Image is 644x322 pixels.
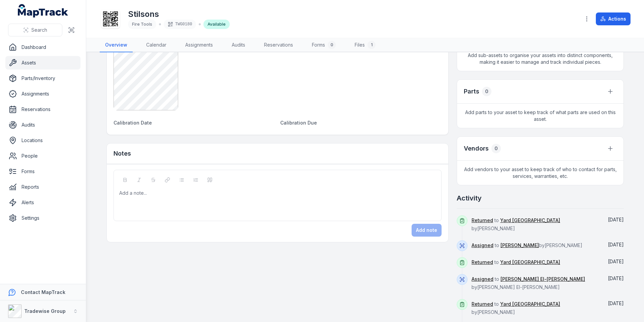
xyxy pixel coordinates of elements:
[259,38,298,52] a: Reservations
[164,20,196,29] div: TWG0180
[608,259,624,264] time: 16/06/2025, 2:48:54 pm
[472,276,585,290] span: to by [PERSON_NAME] El-[PERSON_NAME]
[307,38,341,52] a: Forms0
[132,22,152,27] span: Fire Tools
[472,259,493,266] a: Returned
[500,259,560,266] a: Yard [GEOGRAPHIC_DATA]
[472,301,560,315] span: to by [PERSON_NAME]
[608,275,624,281] span: [DATE]
[608,242,624,247] time: 03/07/2025, 6:10:56 am
[31,27,47,33] span: Search
[24,308,66,314] strong: Tradewise Group
[472,217,493,224] a: Returned
[5,87,80,101] a: Assignments
[226,38,251,52] a: Audits
[457,161,623,185] span: Add vendors to your asset to keep track of who to contact for parts, services, warranties, etc.
[8,24,62,36] button: Search
[464,144,489,153] h3: Vendors
[5,72,80,85] a: Parts/Inventory
[608,217,624,222] time: 30/07/2025, 3:14:43 pm
[500,301,560,307] a: Yard [GEOGRAPHIC_DATA]
[608,275,624,281] time: 16/06/2025, 10:31:03 am
[349,38,381,52] a: Files1
[18,4,68,18] a: MapTrack
[500,217,560,224] a: Yard [GEOGRAPHIC_DATA]
[608,300,624,306] time: 03/06/2025, 2:34:23 pm
[203,20,230,29] div: Available
[114,120,152,126] span: Calibration Date
[5,134,80,147] a: Locations
[21,289,65,295] strong: Contact MapTrack
[472,242,493,249] a: Assigned
[5,149,80,163] a: People
[457,104,623,128] span: Add parts to your asset to keep track of what parts are used on this asset.
[472,276,493,283] a: Assigned
[501,276,585,283] a: [PERSON_NAME] El-[PERSON_NAME]
[608,242,624,247] span: [DATE]
[482,87,491,96] div: 0
[608,217,624,222] span: [DATE]
[180,38,218,52] a: Assignments
[5,118,80,132] a: Audits
[5,103,80,116] a: Reservations
[128,9,230,20] h1: Stilsons
[608,300,624,306] span: [DATE]
[472,217,560,231] span: to by [PERSON_NAME]
[5,41,80,54] a: Dashboard
[472,301,493,307] a: Returned
[141,38,172,52] a: Calendar
[491,144,501,153] div: 0
[5,165,80,178] a: Forms
[457,47,623,71] span: Add sub-assets to organise your assets into distinct components, making it easier to manage and t...
[501,242,539,249] a: [PERSON_NAME]
[464,87,479,96] h3: Parts
[114,149,131,158] h3: Notes
[328,41,336,49] div: 0
[367,41,376,49] div: 1
[5,211,80,225] a: Settings
[596,12,631,25] button: Actions
[608,259,624,264] span: [DATE]
[280,120,317,126] span: Calibration Due
[5,196,80,209] a: Alerts
[100,38,133,52] a: Overview
[5,180,80,194] a: Reports
[472,259,560,265] span: to
[457,193,482,203] h2: Activity
[5,56,80,70] a: Assets
[472,242,582,248] span: to by [PERSON_NAME]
